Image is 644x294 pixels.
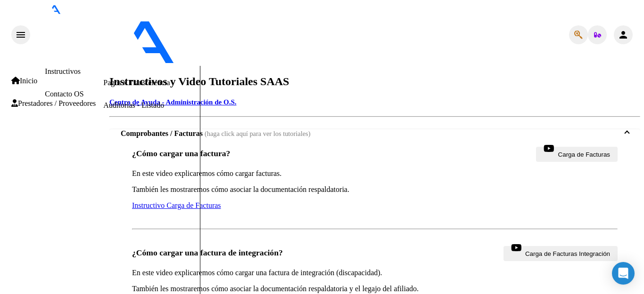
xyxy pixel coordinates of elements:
mat-icon: person [618,29,629,40]
a: Contacto OS [45,90,83,98]
span: - [PERSON_NAME] [286,57,350,65]
a: Instructivo Carga de Facturas [132,201,221,209]
a: Pagos x Transferencia [103,79,170,87]
p: También les mostraremos cómo asociar la documentación respaldatoria y el legajo del afiliado. [132,285,618,293]
img: Logo SAAS [30,14,254,64]
button: Carga de Facturas [536,147,618,162]
a: Inicio [11,77,37,85]
p: En este video explicaremos cómo cargar una factura de integración (discapacidad). [132,269,618,277]
a: Auditorías - Listado [103,101,164,109]
h2: Instructivos y Video Tutoriales SAAS [109,75,640,88]
p: También les mostraremos cómo asociar la documentación respaldatoria. [132,185,618,194]
span: Carga de Facturas [558,149,610,160]
button: Carga de Facturas Integración [504,246,618,261]
span: - osepjana [254,57,286,65]
mat-expansion-panel-header: Comprobantes / Facturas (haga click aquí para ver los tutoriales) [109,129,640,138]
div: Open Intercom Messenger [612,262,635,285]
mat-icon: menu [15,29,26,40]
span: (haga click aquí para ver los tutoriales) [205,130,311,138]
a: Instructivos [45,67,81,75]
span: Carga de Facturas Integración [525,248,610,260]
p: En este video explicaremos cómo cargar facturas. [132,169,618,178]
a: Prestadores / Proveedores [11,99,96,108]
h3: ¿Cómo cargar una factura de integración? [132,248,283,258]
